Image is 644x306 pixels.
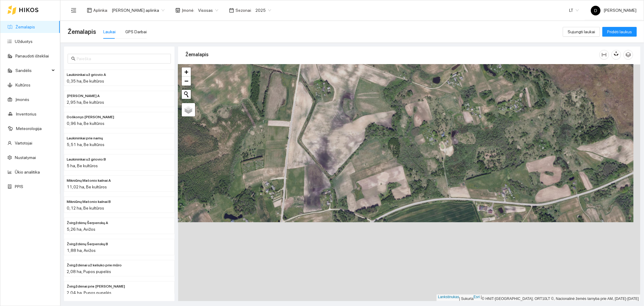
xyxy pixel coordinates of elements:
[103,29,116,34] font: Laukai
[229,8,234,13] span: kalendorius
[15,141,32,145] a: Vartotojai
[67,163,98,168] font: 5 ha, Be kultūros
[602,29,637,34] a: Pridėti laukus
[67,93,100,99] span: Doškonys Sabonienė A
[251,8,252,13] font: :
[67,269,111,274] font: 2,08 ha, Pupos pupelės
[16,126,42,131] a: Meteorologija
[16,112,37,116] a: Inventorius
[67,142,104,147] font: 5,51 ha, Be kultūros
[67,73,106,77] font: Laukininkai už griovio A
[67,135,103,141] span: Laukininkai prie namų
[67,263,122,267] font: Žvirgždėnai už keliuko prie mūro
[184,77,188,85] font: −
[67,290,111,295] font: 2,04 ha, Pupos pupelės
[182,76,191,86] a: Atitolinti
[563,29,600,34] a: Sujungti laukai
[67,79,104,83] font: 0,35 ha, Be kultūros
[482,297,639,301] font: © HNIT-[GEOGRAPHIC_DATA]; ORT10LT ©, Nacionalinė žemės tarnyba prie AM, [DATE]-[DATE]
[15,170,40,174] a: Ūkio analitika
[599,50,609,60] button: stulpelio plotis
[184,68,188,76] font: +
[235,8,251,13] font: Sezonai
[602,27,637,37] button: Pridėti laukus
[112,6,165,15] span: Donato Klimkevičiaus aplinka
[15,83,30,87] a: Kultūros
[67,136,103,140] font: Laukininkai prie namų
[194,8,194,13] font: :
[198,8,213,13] font: Visosas
[563,27,600,37] button: Sujungti laukai
[15,54,49,58] a: Panaudoti ištekliai
[67,121,104,126] font: 0,96 ha, Be kultūros
[15,184,23,189] a: PPIS
[71,57,75,61] span: paieška
[569,8,573,13] font: LT
[604,8,636,13] font: [PERSON_NAME]
[67,184,107,189] font: 11,02 ha, Be kultūros
[67,100,104,105] font: 2,95 ha, Be kultūros
[255,6,271,15] span: 2025
[15,68,32,73] font: Sandėlis
[67,206,104,210] font: 0,12 ha, Be kultūros
[93,8,107,13] font: Aplinka
[15,97,29,102] a: Įmonės
[459,297,474,301] font: | Sukurta
[67,227,95,232] font: 5,26 ha, Avižos
[182,8,194,13] font: Įmonė
[107,8,108,13] font: :
[594,8,597,13] font: D
[67,199,111,205] span: Mikniūnų Matonio kalnai B
[67,220,108,226] span: Žvirgždėnų Šerpenskų A
[68,4,80,16] button: meniu sulankstymas
[15,24,35,29] a: Žemalapis
[569,6,579,15] span: LT
[198,6,218,15] span: Visosas
[68,28,96,35] font: Žemalapis
[67,94,100,98] font: [PERSON_NAME] A
[67,115,114,119] font: Doškonys [PERSON_NAME]
[67,72,106,78] span: Laukininkai už griovio A
[600,52,609,57] span: stulpelio plotis
[67,242,108,246] font: Žvirgždėnų Šerpenskų B
[67,200,111,204] font: Mikniūnų Matonio kalnai B
[67,157,106,162] span: Laukininkai už griovio B
[481,295,482,299] font: |
[474,295,480,299] a: Esri
[67,157,106,161] font: Laukininkai už griovio B
[182,90,191,99] button: Pradėti naują paiešką
[67,221,108,225] font: Žvirgždėnų Šerpenskų A
[438,295,459,299] a: Lankstinukas
[568,29,595,34] font: Sujungti laukai
[15,39,33,44] a: Užduotys
[607,29,632,34] font: Pridėti laukus
[67,114,114,120] span: Doškonys Sabonienė B.
[125,29,147,34] font: GPS Darbai
[67,248,96,253] font: 1,88 ha, Avižos
[67,284,125,288] font: Žvirgždėnai prie [PERSON_NAME]
[175,8,180,13] span: parduotuvė
[77,55,167,62] input: Paieška
[67,284,125,289] span: Žvirgždėnai prie mūro Močiutės
[67,178,111,184] span: Mikniūnų Matonio kalnai A
[15,155,36,160] a: Nustatymai
[68,27,96,37] span: Žemalapis
[67,262,122,268] span: Žvirgždėnai už keliuko prie mūro
[182,67,191,76] a: Priartinti
[71,8,76,13] span: meniu sulankstymas
[67,178,111,183] font: Mikniūnų Matonio kalnai A
[185,52,209,57] font: Žemalapis
[182,103,195,116] a: Sluoksniai
[87,8,92,13] span: išdėstymas
[67,241,108,247] span: Žvirgždėnų Šerpenskų B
